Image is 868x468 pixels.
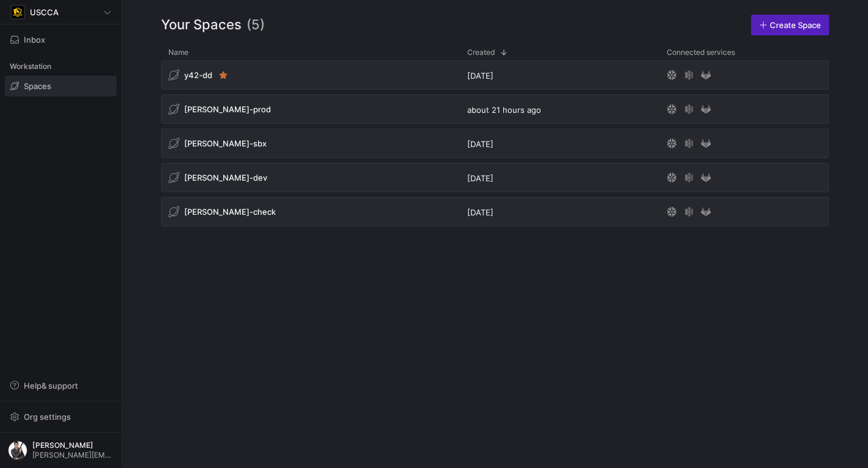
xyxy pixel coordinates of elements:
a: Org settings [5,413,117,423]
span: Created [467,48,495,57]
div: Press SPACE to select this row. [161,129,829,163]
span: [PERSON_NAME]-sbx [184,139,267,148]
button: Help& support [5,375,117,396]
span: (5) [246,15,265,35]
span: Inbox [24,35,45,45]
span: Help & support [24,381,78,391]
div: Press SPACE to select this row. [161,163,829,197]
span: [DATE] [467,71,493,81]
span: Create Space [770,20,821,30]
span: [DATE] [467,207,493,217]
span: Spaces [24,81,51,91]
div: Press SPACE to select this row. [161,95,829,129]
span: [PERSON_NAME][EMAIL_ADDRESS][PERSON_NAME][DOMAIN_NAME] [32,451,113,459]
span: [PERSON_NAME] [32,441,113,450]
span: Name [168,48,188,57]
button: https://storage.googleapis.com/y42-prod-data-exchange/images/eavvdt3BI1mUL5aTwIpAt5MuNEaIUcQWfwmP... [5,437,117,463]
span: Your Spaces [161,15,242,35]
span: [PERSON_NAME]-dev [184,173,267,182]
button: Inbox [5,29,117,50]
span: y42-dd [184,70,212,80]
span: Org settings [24,412,71,422]
div: Press SPACE to select this row. [161,197,829,231]
span: about 21 hours ago [467,105,541,115]
img: https://storage.googleapis.com/y42-prod-data-exchange/images/eavvdt3BI1mUL5aTwIpAt5MuNEaIUcQWfwmP... [8,441,27,460]
span: Connected services [667,48,735,57]
img: https://storage.googleapis.com/y42-prod-data-exchange/images/uAsz27BndGEK0hZWDFeOjoxA7jCwgK9jE472... [12,6,24,18]
span: [DATE] [467,139,493,149]
span: USCCA [30,7,59,17]
div: Workstation [5,57,117,76]
a: Spaces [5,76,117,96]
span: [PERSON_NAME]-check [184,207,276,217]
div: Press SPACE to select this row. [161,60,829,95]
span: [PERSON_NAME]-prod [184,104,271,114]
a: Create Space [751,15,829,35]
button: Org settings [5,406,117,427]
span: [DATE] [467,173,493,183]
